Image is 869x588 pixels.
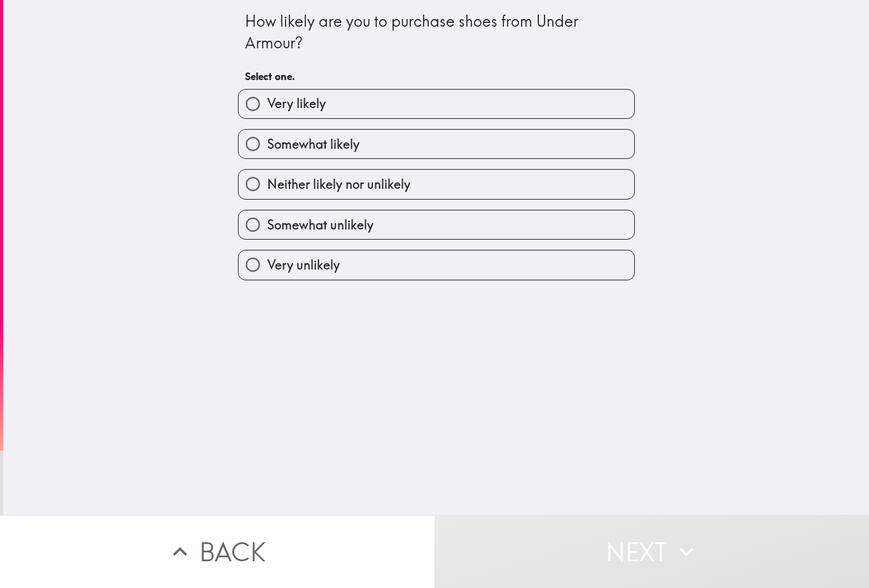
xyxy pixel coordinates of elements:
span: Neither likely nor unlikely [267,175,410,193]
button: Next [434,515,869,588]
button: Somewhat likely [239,130,634,158]
span: Very likely [267,95,326,113]
button: Neither likely nor unlikely [239,170,634,198]
h6: Select one. [245,69,628,83]
span: Somewhat unlikely [267,216,373,234]
span: Somewhat likely [267,135,359,153]
span: Very unlikely [267,256,340,274]
button: Very unlikely [239,250,634,279]
div: How likely are you to purchase shoes from Under Armour? [245,11,628,53]
button: Somewhat unlikely [239,210,634,239]
button: Very likely [239,90,634,118]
